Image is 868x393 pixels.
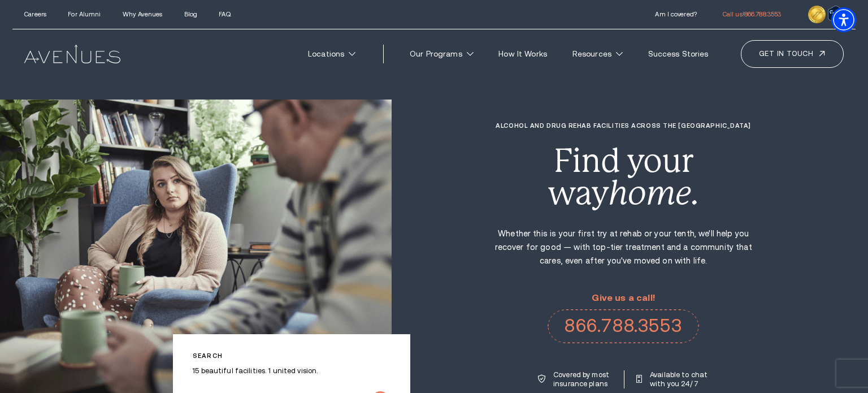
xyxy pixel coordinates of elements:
[494,227,753,267] p: Whether this is your first try at rehab or your tenth, we'll help you recover for good — with top...
[219,11,230,18] a: FAQ
[494,145,753,210] div: Find your way
[741,40,844,67] a: Get in touch
[184,11,197,18] a: Blog
[548,293,699,303] p: Give us a call!
[723,11,781,18] a: Call us!866.788.3553
[24,11,46,18] a: Careers
[494,122,753,129] h1: Alcohol and Drug Rehab Facilities across the [GEOGRAPHIC_DATA]
[298,44,365,64] a: Locations
[650,370,709,388] p: Available to chat with you 24/7
[563,44,632,64] a: Resources
[744,11,781,18] span: 866.788.3553
[636,370,709,388] a: Available to chat with you 24/7
[400,44,483,64] a: Our Programs
[548,309,699,343] a: 866.788.3553
[538,370,612,388] a: Covered by most insurance plans
[193,352,390,360] p: Search
[553,370,612,388] p: Covered by most insurance plans
[123,11,162,18] a: Why Avenues
[831,7,856,32] div: Accessibility Menu
[655,11,696,18] a: Am I covered?
[609,174,699,212] i: home.
[193,366,390,375] p: 15 beautiful facilities. 1 united vision.
[638,44,718,64] a: Success Stories
[68,11,101,18] a: For Alumni
[489,44,557,64] a: How It Works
